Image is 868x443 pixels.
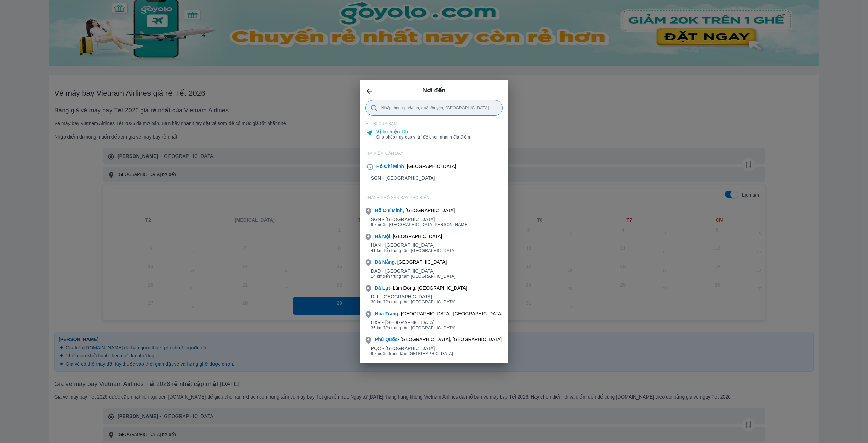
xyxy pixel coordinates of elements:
span: đến trung tâm [GEOGRAPHIC_DATA] [371,325,456,331]
div: PQC - [GEOGRAPHIC_DATA] [371,346,453,351]
span: 35 km [371,326,383,330]
b: Lạt [382,285,390,291]
div: CXR - [GEOGRAPHIC_DATA] [371,320,456,325]
b: Nẵng [382,259,395,265]
div: Cho phép truy cập vị trí để chọn nhanh địa điểm [376,134,470,140]
div: SGN - [GEOGRAPHIC_DATA] [371,217,469,222]
b: Minh [393,164,404,169]
b: Minh [392,208,403,213]
p: VỊ TRÍ CỦA BẠN [360,121,508,126]
div: - Lâm Đồng, [GEOGRAPHIC_DATA] [375,284,467,291]
b: Chí [384,164,392,169]
span: 41 km [371,248,383,253]
h6: Nơi đến [422,86,446,95]
div: , [GEOGRAPHIC_DATA] [375,259,447,265]
b: Hồ [375,208,381,213]
b: Đà [375,285,381,291]
b: Nha [375,311,384,316]
b: Phú [375,337,384,342]
b: Hồ [376,164,383,169]
p: THÀNH PHỐ SÂN BAY PHỔ BIẾN [360,195,508,200]
span: 9 km [371,222,380,227]
div: , [GEOGRAPHIC_DATA] [376,163,456,170]
div: - [GEOGRAPHIC_DATA], [GEOGRAPHIC_DATA] [375,336,502,343]
p: TÌM KIẾM GẦN ĐÂY [360,151,508,156]
span: đến trung tâm [GEOGRAPHIC_DATA] [371,351,453,356]
div: - [GEOGRAPHIC_DATA], [GEOGRAPHIC_DATA] [375,310,502,317]
b: Hà [375,234,381,239]
span: 30 km [371,300,383,304]
div: Vị trí hiện tại [376,129,470,140]
span: đến trung tâm [GEOGRAPHIC_DATA] [371,274,456,279]
div: , [GEOGRAPHIC_DATA] [375,207,455,214]
div: SGN - [GEOGRAPHIC_DATA] [371,175,435,181]
span: 9 km [371,351,380,356]
span: đến [GEOGRAPHIC_DATA][PERSON_NAME] [371,222,469,227]
div: , [GEOGRAPHIC_DATA] [375,233,442,240]
div: DAD - [GEOGRAPHIC_DATA] [371,268,456,274]
span: đến trung tâm [GEOGRAPHIC_DATA] [371,248,456,253]
b: Chí [383,208,391,213]
div: DLI - [GEOGRAPHIC_DATA] [371,294,456,299]
b: Trang [385,311,398,316]
b: Đà [375,259,381,265]
div: HAN - [GEOGRAPHIC_DATA] [371,242,456,248]
b: Nội [382,234,390,239]
span: 14 km [371,274,383,279]
b: Quốc [385,337,397,342]
span: đến trung tâm [GEOGRAPHIC_DATA] [371,299,456,305]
